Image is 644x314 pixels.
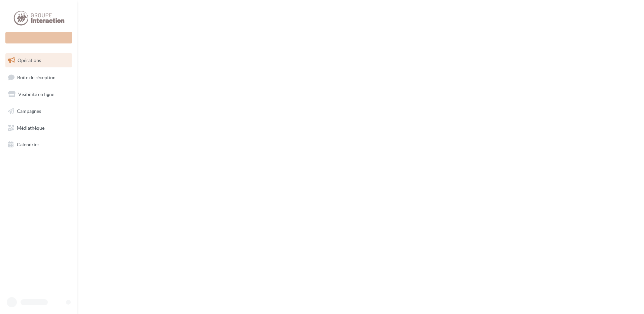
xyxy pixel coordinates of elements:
[17,108,41,114] span: Campagnes
[17,142,39,147] span: Calendrier
[17,125,44,130] span: Médiathèque
[4,70,73,85] a: Boîte de réception
[18,57,41,63] span: Opérations
[4,121,73,135] a: Médiathèque
[4,104,73,118] a: Campagnes
[17,74,56,80] span: Boîte de réception
[18,91,54,97] span: Visibilité en ligne
[4,137,73,152] a: Calendrier
[5,32,72,43] div: Nouvelle campagne
[4,53,73,67] a: Opérations
[4,87,73,101] a: Visibilité en ligne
